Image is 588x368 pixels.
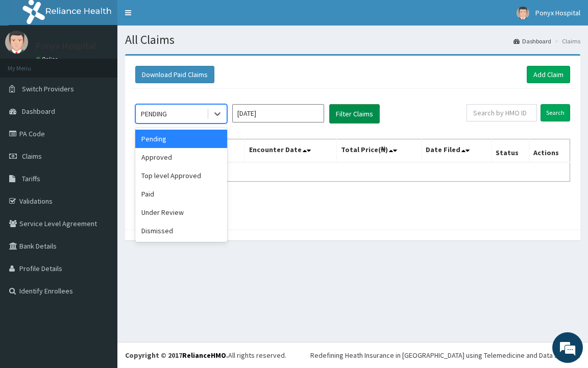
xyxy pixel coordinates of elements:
div: Top level Approved [135,166,227,185]
h1: All Claims [125,33,580,46]
span: Switch Providers [22,84,74,93]
a: Add Claim [527,66,570,83]
p: Ponyx Hospital [36,41,96,51]
th: Total Price(₦) [336,139,421,163]
img: User Image [517,7,529,19]
footer: All rights reserved. [117,342,588,368]
div: Redefining Heath Insurance in [GEOGRAPHIC_DATA] using Telemedicine and Data Science! [310,350,580,360]
th: Encounter Date [245,139,336,163]
th: Date Filed [421,139,491,163]
span: Dashboard [22,107,55,116]
button: Filter Claims [329,104,380,124]
div: PENDING [141,109,167,119]
input: Search [541,104,570,121]
div: Dismissed [135,222,227,240]
li: Claims [552,37,580,45]
a: RelianceHMO [182,351,226,360]
a: Dashboard [513,37,551,45]
strong: Copyright © 2017 . [125,351,228,360]
span: Ponyx Hospital [535,8,580,17]
th: Status [491,139,529,163]
th: Actions [529,139,570,163]
button: Download Paid Claims [135,66,214,83]
img: User Image [5,31,28,54]
input: Select Month and Year [232,104,324,122]
span: Claims [22,152,42,161]
input: Search by HMO ID [467,104,537,121]
div: Under Review [135,203,227,222]
div: Pending [135,130,227,148]
div: Paid [135,185,227,203]
span: Tariffs [22,174,40,183]
div: Approved [135,148,227,166]
a: Online [36,56,60,63]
